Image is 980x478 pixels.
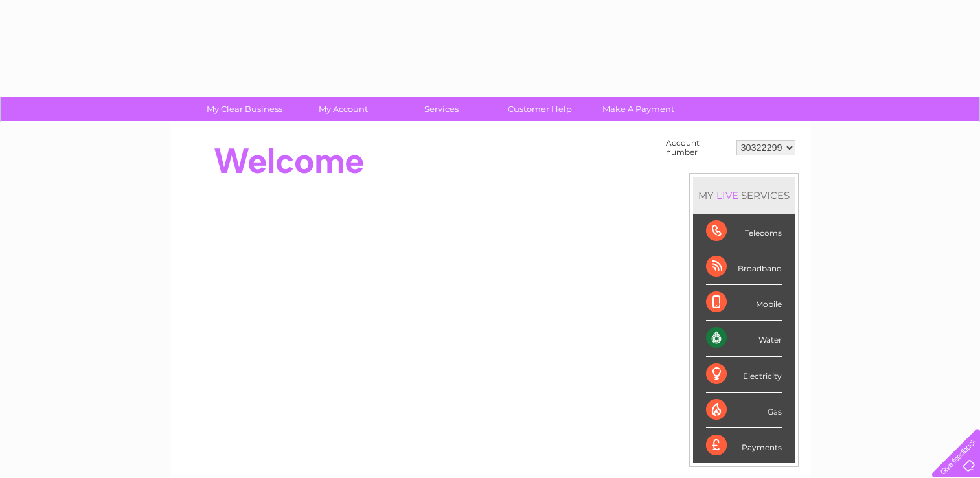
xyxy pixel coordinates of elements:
[693,177,795,214] div: MY SERVICES
[663,135,733,160] td: Account number
[706,214,782,249] div: Telecoms
[706,428,782,463] div: Payments
[290,97,396,121] a: My Account
[706,321,782,356] div: Water
[706,249,782,285] div: Broadband
[706,393,782,428] div: Gas
[191,97,298,121] a: My Clear Business
[486,97,593,121] a: Customer Help
[714,189,741,201] div: LIVE
[706,285,782,321] div: Mobile
[388,97,495,121] a: Services
[706,357,782,393] div: Electricity
[585,97,692,121] a: Make A Payment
